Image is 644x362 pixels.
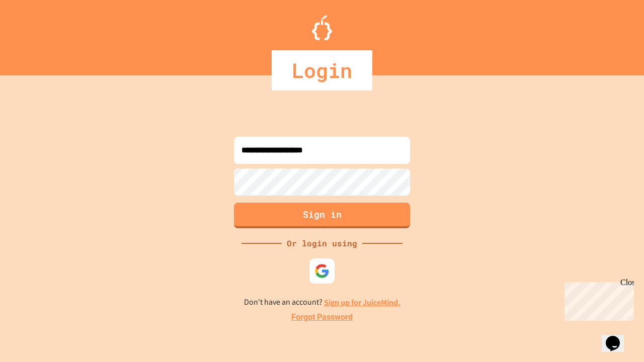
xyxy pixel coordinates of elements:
div: Chat with us now!Close [4,4,69,64]
div: Login [272,50,372,90]
button: Sign in [234,203,410,228]
a: Forgot Password [291,311,353,323]
iframe: chat widget [602,322,634,352]
div: Or login using [282,237,362,249]
img: google-icon.svg [314,263,330,279]
a: Sign up for JuiceMind. [324,297,400,308]
img: Logo.svg [312,15,332,40]
p: Don't have an account? [244,296,400,309]
iframe: chat widget [560,278,634,321]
